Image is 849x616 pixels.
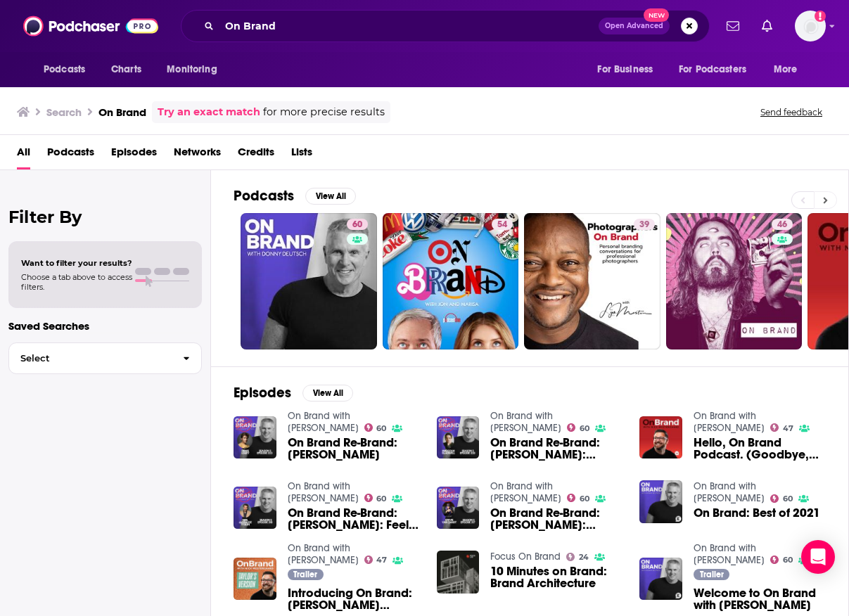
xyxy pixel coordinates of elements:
a: Show notifications dropdown [721,14,745,38]
a: On Brand with Donny Deutsch [694,480,765,504]
span: Logged in as Lizmwetzel [795,11,826,41]
h3: On Brand [98,105,146,119]
button: open menu [34,56,103,83]
a: Introducing On Brand: Taylor's Version [288,587,420,611]
a: PodcastsView All [234,187,356,205]
input: Search podcasts, credits, & more... [219,15,599,37]
span: Introducing On Brand: [PERSON_NAME] Version [288,587,420,611]
span: Trailer [293,570,317,579]
span: 47 [783,425,793,432]
a: On Brand Re-Brand: Neil deGrasse Tyson: Feel the Universe [234,487,276,530]
a: On Brand with Donny Deutsch [490,410,561,434]
a: 60 [770,494,793,503]
h2: Episodes [234,384,291,402]
span: Monitoring [167,60,217,79]
span: Choose a tab above to access filters. [21,272,132,292]
span: 46 [777,218,787,232]
a: 54 [492,219,513,230]
span: On Brand Re-Brand: [PERSON_NAME] [288,437,420,461]
button: open menu [157,56,235,83]
div: Open Intercom Messenger [801,540,835,574]
a: 60 [347,219,368,230]
img: User Profile [795,11,826,41]
h2: Filter By [8,207,202,227]
a: On Brand Re-Brand: Stevie Van Zandt: Embodying Rock n' Soul [490,507,623,531]
span: Want to filter your results? [21,258,132,268]
a: Welcome to On Brand with Donny Deutsch [694,587,826,611]
span: On Brand: Best of 2021 [694,507,820,519]
a: 46 [772,219,793,230]
span: New [644,8,669,22]
a: 47 [364,556,388,564]
a: Podcasts [47,141,94,169]
span: 47 [376,557,387,563]
button: View All [302,385,353,402]
span: On Brand Re-Brand: [PERSON_NAME]: Zeitgeist Surfer [490,437,623,461]
button: Show profile menu [795,11,826,41]
span: All [17,141,30,169]
img: Hello, On Brand Podcast. (Goodbye, Social Brand Chat.) [639,416,682,459]
h2: Podcasts [234,187,294,205]
button: open menu [764,56,815,83]
span: 60 [783,496,793,502]
a: Credits [238,141,274,169]
button: open menu [670,56,767,83]
span: 60 [580,496,589,502]
span: Charts [111,60,141,79]
a: 24 [566,553,589,561]
span: 39 [639,218,649,232]
a: 60 [241,213,377,349]
img: On Brand Re-Brand: Stevie Van Zandt: Embodying Rock n' Soul [437,487,480,530]
a: Show notifications dropdown [756,14,778,38]
a: 60 [770,556,793,564]
p: Saved Searches [8,319,202,333]
span: 60 [352,218,362,232]
a: On Brand with Nick Westergaard [288,542,359,566]
a: 54 [383,213,519,349]
a: On Brand Re-Brand: Neil deGrasse Tyson: Feel the Universe [288,507,420,531]
a: Try an exact match [158,104,260,120]
a: On Brand with Donny Deutsch [288,410,359,434]
a: On Brand with Donny Deutsch [490,480,561,504]
a: Hello, On Brand Podcast. (Goodbye, Social Brand Chat.) [694,437,826,461]
span: More [774,60,798,79]
img: On Brand Re-Brand: Denis Leary [234,416,276,459]
span: Lists [291,141,312,169]
a: 60 [364,494,387,502]
button: Select [8,342,202,374]
svg: Add a profile image [815,11,826,22]
span: 60 [580,425,589,432]
img: Introducing On Brand: Taylor's Version [234,558,276,601]
img: Welcome to On Brand with Donny Deutsch [639,558,682,601]
span: Welcome to On Brand with [PERSON_NAME] [694,587,826,611]
a: Episodes [111,141,157,169]
span: On Brand Re-Brand: [PERSON_NAME]: Embodying Rock n' Soul [490,507,623,531]
span: Trailer [700,570,724,579]
button: open menu [587,56,670,83]
button: View All [305,188,356,205]
button: Open AdvancedNew [599,18,670,34]
img: 10 Minutes on Brand: Brand Architecture [437,551,480,593]
img: On Brand Re-Brand: Malcolm Gladwell: Zeitgeist Surfer [437,416,480,459]
span: On Brand Re-Brand: [PERSON_NAME]: Feel the Universe [288,507,420,531]
a: Charts [102,56,150,83]
span: Select [9,354,172,363]
a: 10 Minutes on Brand: Brand Architecture [490,565,623,589]
a: On Brand with Nick Westergaard [694,410,765,434]
a: On Brand with Donny Deutsch [694,542,765,566]
a: Networks [174,141,221,169]
a: On Brand: Best of 2021 [639,480,682,523]
img: Podchaser - Follow, Share and Rate Podcasts [23,13,158,39]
